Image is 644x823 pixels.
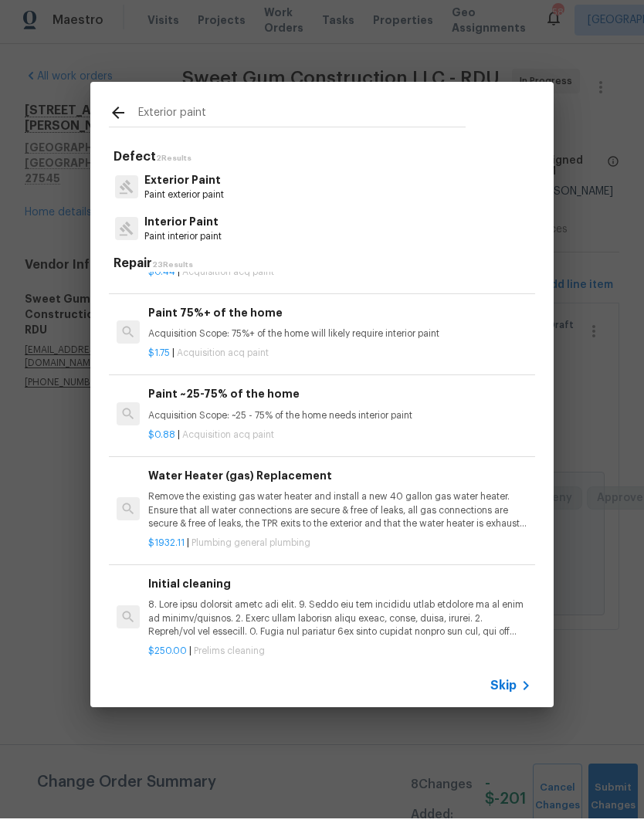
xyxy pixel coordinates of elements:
input: Search issues or repairs [138,108,466,131]
p: Exterior Paint [144,177,224,193]
span: Plumbing general plumbing [192,543,310,552]
span: $1.75 [148,353,170,362]
p: Interior Paint [144,218,222,235]
p: | [148,649,531,662]
p: Acquisition Scope: ~25 - 75% of the home needs interior paint [148,414,531,427]
span: Prelims cleaning [194,651,265,660]
span: 23 Results [152,266,193,273]
p: 8. Lore ipsu dolorsit ametc adi elit. 9. Seddo eiu tem incididu utlab etdolore ma al enim ad mini... [148,603,531,642]
p: | [148,270,531,283]
span: Acquisition acq paint [182,435,274,444]
p: Paint interior paint [144,235,222,248]
p: Remove the existing gas water heater and install a new 40 gallon gas water heater. Ensure that al... [148,495,531,534]
span: $0.88 [148,435,175,444]
h6: Paint 75%+ of the home [148,309,531,326]
h6: Initial cleaning [148,580,531,597]
span: $250.00 [148,651,187,660]
span: 2 Results [156,159,192,167]
p: Acquisition Scope: 75%+ of the home will likely require interior paint [148,332,531,345]
h6: Water Heater (gas) Replacement [148,472,531,489]
span: Acquisition acq paint [182,272,274,281]
span: Acquisition acq paint [177,353,269,362]
p: | [148,351,531,364]
span: $0.44 [148,272,175,281]
h5: Repair [114,260,535,276]
span: Skip [490,682,517,698]
p: Paint exterior paint [144,193,224,206]
p: | [148,541,531,554]
h5: Defect [114,154,535,170]
h6: Paint ~25-75% of the home [148,390,531,407]
p: | [148,433,531,446]
span: $1932.11 [148,543,185,552]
